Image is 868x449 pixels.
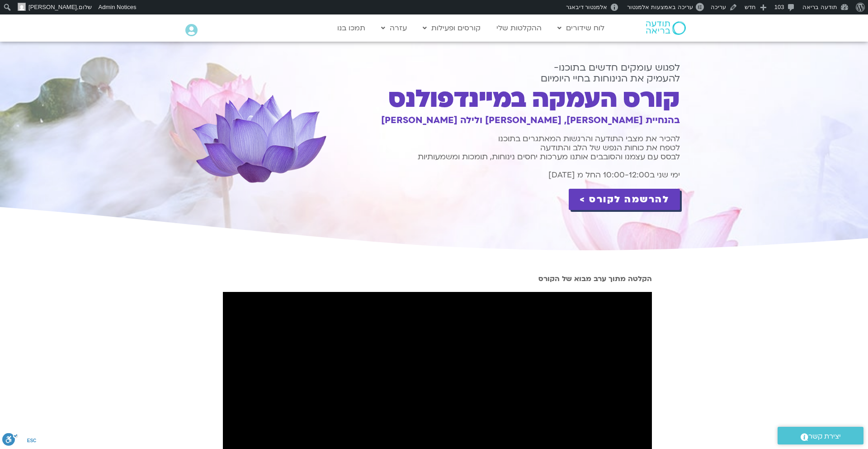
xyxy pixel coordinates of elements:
[377,19,411,37] a: עזרה
[334,62,680,84] h1: לפגוש עומקים חדשים בתוכנו- להעמיק את הנינוחות בחיי היומיום
[329,134,680,162] h1: להכיר את מצבי התודעה והרגשות המאתגרים בתוכנו לטפח את כוחות הנפש של הלב והתודעה לבסס עם עצמנו והסו...
[580,194,669,205] span: להרשמה לקורס >
[492,19,546,37] a: ההקלטות שלי
[569,189,680,210] a: להרשמה לקורס >
[553,19,609,37] a: לוח שידורים
[778,427,863,444] a: יצירת קשר
[646,21,686,35] img: תודעה בריאה
[333,19,370,37] a: תמכו בנו
[329,171,680,180] h1: ימי שני ב10:00-12:00 החל מ [DATE]
[28,4,77,10] span: [PERSON_NAME]
[189,94,329,187] img: violet flower
[808,430,841,443] span: יצירת קשר
[329,88,680,110] h1: קורס העמקה במיינדפולנס
[418,19,485,37] a: קורסים ופעילות
[329,115,680,125] h1: בהנחיית [PERSON_NAME], [PERSON_NAME] ולילה [PERSON_NAME]
[627,4,693,10] span: עריכה באמצעות אלמנטור
[223,275,652,283] h2: הקלטה מתוך ערב מבוא של הקורס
